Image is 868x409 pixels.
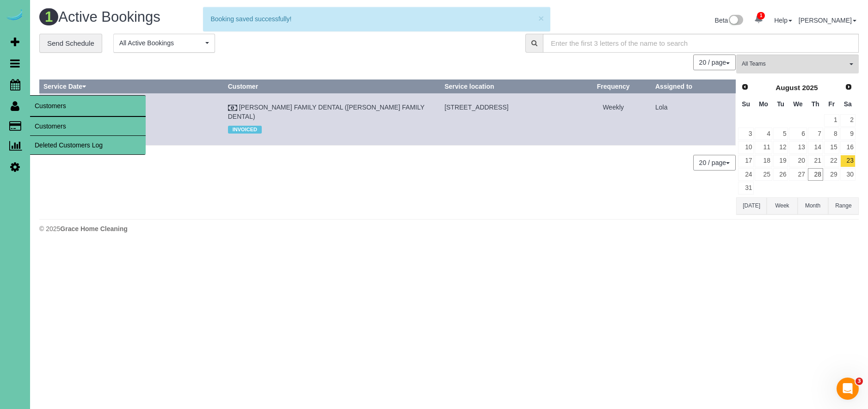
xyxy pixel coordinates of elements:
[777,100,784,108] span: Tuesday
[693,155,736,171] button: 20 / page
[39,224,859,233] div: © 2025
[741,83,749,91] span: Prev
[755,155,772,167] a: 18
[824,114,839,127] a: 1
[224,80,440,93] th: Customer
[444,104,508,111] span: [STREET_ADDRESS]
[798,197,828,214] button: Month
[228,105,237,111] i: Check Payment
[60,225,128,232] strong: Grace Home Cleaning
[824,141,839,153] a: 15
[543,34,859,53] input: Enter the first 3 letters of the name to search
[113,34,215,53] button: All Active Bookings
[750,9,768,30] a: 1
[715,17,744,24] a: Beta
[742,100,750,108] span: Sunday
[856,378,863,385] span: 3
[30,95,146,116] span: Customers
[840,128,856,140] a: 9
[799,17,856,24] a: [PERSON_NAME]
[30,116,146,155] ul: Customers
[228,126,262,133] span: INVOICED
[40,93,224,145] td: Schedule date
[793,100,803,108] span: Wednesday
[738,128,754,140] a: 3
[30,136,146,154] a: Deleted Customers Log
[776,84,800,92] span: August
[808,128,823,140] a: 7
[738,155,754,167] a: 17
[738,182,754,194] a: 31
[840,155,856,167] a: 23
[738,141,754,153] a: 10
[824,155,839,167] a: 22
[736,55,859,69] ol: All Teams
[738,168,754,181] a: 24
[774,17,792,24] a: Help
[759,100,768,108] span: Monday
[840,168,856,181] a: 30
[767,197,797,214] button: Week
[773,128,788,140] a: 5
[228,104,425,120] a: [PERSON_NAME] FAMILY DENTAL ([PERSON_NAME] FAMILY DENTAL)
[837,378,859,400] iframe: Intercom live chat
[755,128,772,140] a: 4
[824,168,839,181] a: 29
[39,8,58,25] span: 1
[39,9,442,25] h1: Active Bookings
[842,81,855,94] a: Next
[773,141,788,153] a: 12
[789,128,806,140] a: 6
[40,80,224,93] th: Service Date
[538,13,544,23] button: ×
[773,155,788,167] a: 19
[840,141,856,153] a: 16
[441,80,575,93] th: Service location
[651,80,735,93] th: Assigned to
[828,197,859,214] button: Range
[789,168,806,181] a: 27
[808,155,823,167] a: 21
[575,80,652,93] th: Frequency
[441,93,575,145] td: Service location
[210,14,543,24] div: Booking saved successfully!
[755,168,772,181] a: 25
[651,93,735,145] td: Assigned to
[736,197,767,214] button: [DATE]
[840,114,856,127] a: 2
[845,83,852,91] span: Next
[808,141,823,153] a: 14
[728,15,743,27] img: New interface
[575,93,652,145] td: Frequency
[693,55,736,70] button: 20 / page
[828,100,835,108] span: Friday
[224,93,440,145] td: Customer
[742,60,847,68] span: All Teams
[736,55,859,73] button: All Teams
[755,141,772,153] a: 11
[789,141,806,153] a: 13
[824,128,839,140] a: 8
[773,168,788,181] a: 26
[757,12,765,19] span: 1
[844,100,852,108] span: Saturday
[802,84,818,92] span: 2025
[812,100,819,108] span: Thursday
[739,81,751,94] a: Prev
[6,9,24,22] img: Automaid Logo
[694,155,736,171] nav: Pagination navigation
[30,117,146,135] a: Customers
[119,38,203,48] span: All Active Bookings
[39,34,102,53] a: Send Schedule
[694,55,736,70] nav: Pagination navigation
[789,155,806,167] a: 20
[808,168,823,181] a: 28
